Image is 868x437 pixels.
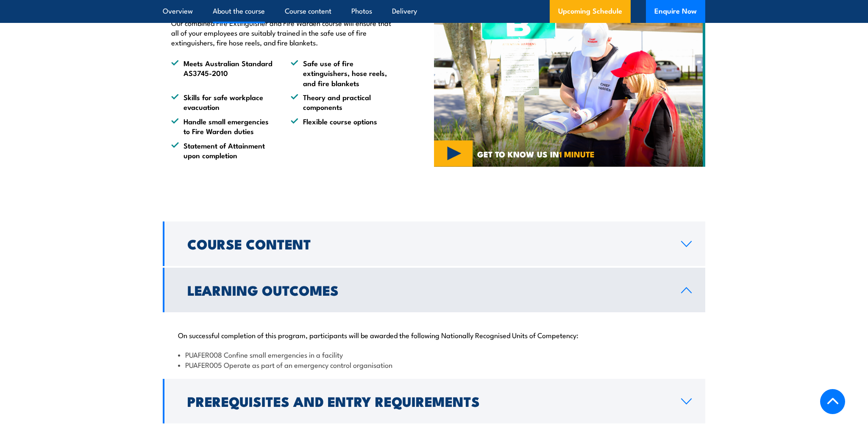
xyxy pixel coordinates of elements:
[171,116,275,136] li: Handle small emergencies to Fire Warden duties
[178,350,690,359] li: PUAFER008 Confine small emergencies in a facility
[559,148,595,160] strong: 1 MINUTE
[187,238,668,249] h2: Course Content
[187,395,668,407] h2: Prerequisites and Entry Requirements
[178,360,690,370] li: PUAFER005 Operate as part of an emergency control organisation
[171,58,275,88] li: Meets Australian Standard AS3745-2010
[163,221,705,266] a: Course Content
[291,92,395,112] li: Theory and practical components
[477,150,595,158] span: GET TO KNOW US IN
[163,268,705,312] a: Learning Outcomes
[171,18,395,48] p: Our combined Fire Extinguisher and Fire Warden course will ensure that all of your employees are ...
[171,92,275,112] li: Skills for safe workplace evacuation
[171,140,275,160] li: Statement of Attainment upon completion
[291,116,395,136] li: Flexible course options
[187,284,668,296] h2: Learning Outcomes
[178,331,690,339] p: On successful completion of this program, participants will be awarded the following Nationally R...
[163,379,705,423] a: Prerequisites and Entry Requirements
[291,58,395,88] li: Safe use of fire extinguishers, hose reels, and fire blankets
